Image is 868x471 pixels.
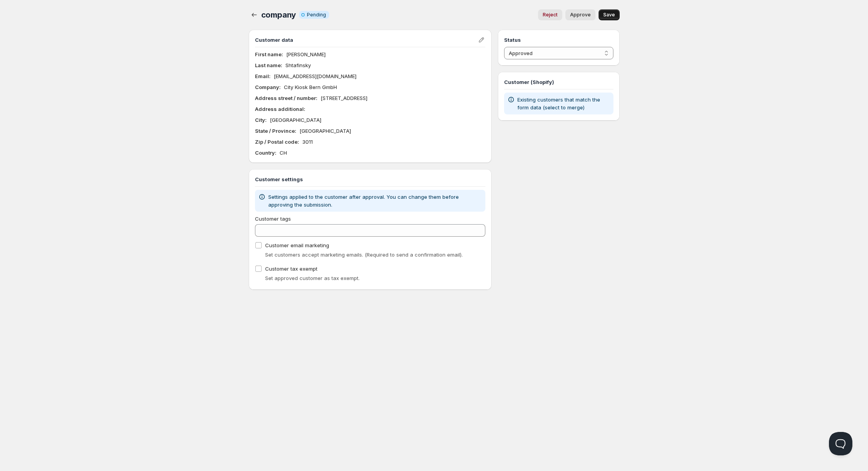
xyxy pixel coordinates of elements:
b: Address street / number : [255,95,317,101]
h3: Customer data [255,36,478,44]
h3: Customer (Shopify) [504,78,613,86]
p: [EMAIL_ADDRESS][DOMAIN_NAME] [274,72,356,80]
p: Settings applied to the customer after approval. You can change them before approving the submiss... [268,193,483,209]
h3: Customer settings [255,175,486,183]
span: Pending [307,12,326,18]
p: [GEOGRAPHIC_DATA] [270,116,321,124]
b: Email : [255,73,271,79]
b: Last name : [255,62,282,68]
b: Company : [255,84,281,90]
b: First name : [255,51,283,57]
p: [GEOGRAPHIC_DATA] [299,127,351,135]
span: Set customers accept marketing emails. (Required to send a confirmation email). [265,252,463,258]
p: [STREET_ADDRESS] [321,94,367,102]
span: Set approved customer as tax exempt. [265,275,360,281]
span: Customer tags [255,216,291,222]
b: City : [255,117,267,123]
p: CH [280,149,287,157]
button: Reject [538,9,562,20]
span: Save [603,12,615,18]
b: Country : [255,150,276,156]
span: Customer email marketing [265,242,329,248]
p: 3011 [302,138,313,146]
b: Address additional : [255,106,305,112]
span: Approve [570,12,591,18]
b: Zip / Postal code : [255,139,299,145]
b: State / Province : [255,128,296,134]
button: Edit [476,34,487,45]
p: [PERSON_NAME] [286,50,326,58]
button: Save [599,9,620,20]
span: company [261,10,296,20]
button: Approve [565,9,595,20]
p: Existing customers that match the form data (select to merge) [517,96,610,111]
p: City Kiosk Bern GmbH [284,83,337,91]
span: Reject [543,12,558,18]
h3: Status [504,36,613,44]
p: Shtafinsky [285,61,311,69]
iframe: Help Scout Beacon - Open [829,432,852,455]
span: Customer tax exempt [265,266,317,272]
